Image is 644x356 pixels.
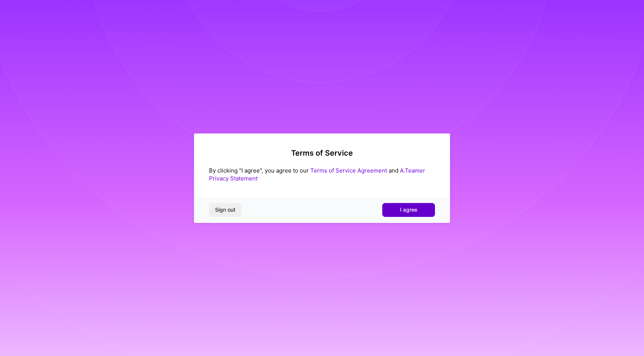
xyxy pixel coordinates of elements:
[310,167,387,174] a: Terms of Service Agreement
[209,203,241,217] button: Sign out
[382,203,435,217] button: I agree
[209,167,435,182] div: By clicking "I agree", you agree to our and
[215,206,235,214] span: Sign out
[400,206,417,214] span: I agree
[209,148,435,158] h2: Terms of Service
